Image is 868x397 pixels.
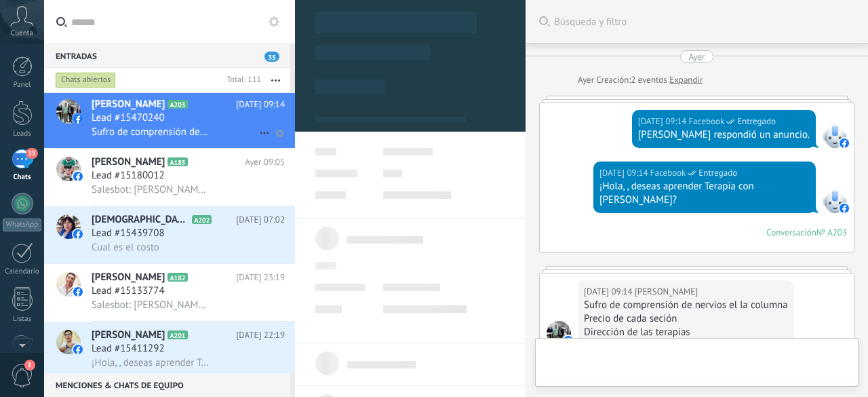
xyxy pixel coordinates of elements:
div: [DATE] 09:14 [584,285,635,299]
div: Listas [3,315,42,324]
span: Facebook [689,115,725,128]
div: Leads [3,130,42,138]
img: facebook-sm.svg [564,336,573,345]
span: [PERSON_NAME] [92,98,165,111]
span: Lead #15180012 [92,169,165,183]
div: Entradas [44,43,290,68]
span: A182 [167,273,187,282]
span: [DATE] 07:02 [236,213,285,227]
span: A203 [167,100,187,109]
span: Lead #15133774 [92,284,165,298]
span: Cuenta [11,29,33,38]
a: avataricon[PERSON_NAME]A201[DATE] 22:19Lead #15411292¡Hola, , deseas aprender Terapia con [PERSON... [44,322,295,379]
div: Calendario [3,267,42,276]
span: [DATE] 23:19 [236,271,285,284]
span: Jose Cruzado Diaz [635,285,698,299]
span: A202 [192,215,212,224]
img: icon [73,172,83,181]
div: Chats [3,173,42,182]
div: Conversación [766,227,816,238]
span: [DEMOGRAPHIC_DATA][PERSON_NAME] [92,213,189,227]
div: ¡Hola, , deseas aprender Terapia con [PERSON_NAME]? [599,180,810,207]
div: Ayer [688,50,705,63]
a: avataricon[DEMOGRAPHIC_DATA][PERSON_NAME]A202[DATE] 07:02Lead #15439708Cual es el costo [44,206,295,263]
span: Lead #15470240 [92,111,165,125]
span: A185 [167,157,187,166]
span: 35 [264,52,279,62]
span: 2 eventos [631,73,667,87]
div: [PERSON_NAME] respondió un anuncio. [638,128,810,142]
div: Total: 111 [221,73,261,87]
span: Lead #15411292 [92,342,165,356]
span: Lead #15439708 [92,227,165,240]
span: Salesbot: [PERSON_NAME], ¿quieres recibir novedades y promociones de la Escuela Cetim? Déjanos tu... [92,183,210,196]
span: [PERSON_NAME] [92,155,165,169]
span: Salesbot: [PERSON_NAME], ¿quieres recibir novedades y promociones de la Escuela Cetim? Déjanos tu... [92,299,210,311]
div: [DATE] 09:14 [638,115,689,128]
img: icon [73,287,83,297]
span: Facebook [650,166,686,180]
span: Jose Cruzado Diaz [547,321,571,345]
div: Precio de cada seción [584,312,788,326]
span: [DATE] 22:19 [236,328,285,342]
span: 1 [24,360,35,371]
div: [DATE] 09:14 [599,166,650,180]
div: Panel [3,81,42,90]
span: Búsqueda y filtro [554,16,854,29]
img: icon [73,345,83,354]
span: [DATE] 09:14 [236,98,285,111]
img: icon [73,229,83,239]
div: Sufro de comprensión de nervios el la columna [584,299,788,312]
a: avataricon[PERSON_NAME]A203[DATE] 09:14Lead #15470240Sufro de comprensión de nervios el la column... [44,91,295,148]
img: facebook-sm.svg [840,138,849,148]
div: Dirección de las terapias [584,326,788,339]
span: 35 [26,148,37,159]
div: Menciones & Chats de equipo [44,373,290,397]
span: Entregado [698,166,737,180]
span: A201 [167,330,187,339]
div: WhatsApp [3,219,41,231]
a: avataricon[PERSON_NAME]A182[DATE] 23:19Lead #15133774Salesbot: [PERSON_NAME], ¿quieres recibir no... [44,264,295,321]
span: Ayer 09:05 [245,155,285,169]
a: avataricon[PERSON_NAME]A185Ayer 09:05Lead #15180012Salesbot: [PERSON_NAME], ¿quieres recibir nove... [44,149,295,206]
span: Facebook [823,124,847,148]
span: [PERSON_NAME] [92,328,165,342]
div: Creación: [578,73,703,87]
span: [PERSON_NAME] [92,271,165,284]
span: Cual es el costo [92,241,159,254]
span: Facebook [823,189,847,213]
div: Chats abiertos [56,72,116,88]
a: Expandir [669,73,703,87]
div: № A203 [816,227,847,238]
img: icon [73,114,83,124]
span: ¡Hola, , deseas aprender Terapia con [PERSON_NAME]? [92,356,210,369]
span: Entregado [737,115,776,128]
img: facebook-sm.svg [840,204,849,213]
div: Ayer [578,73,596,87]
span: Sufro de comprensión de nervios el la columna Precio de cada seción Dirección de las terapias [92,126,210,138]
